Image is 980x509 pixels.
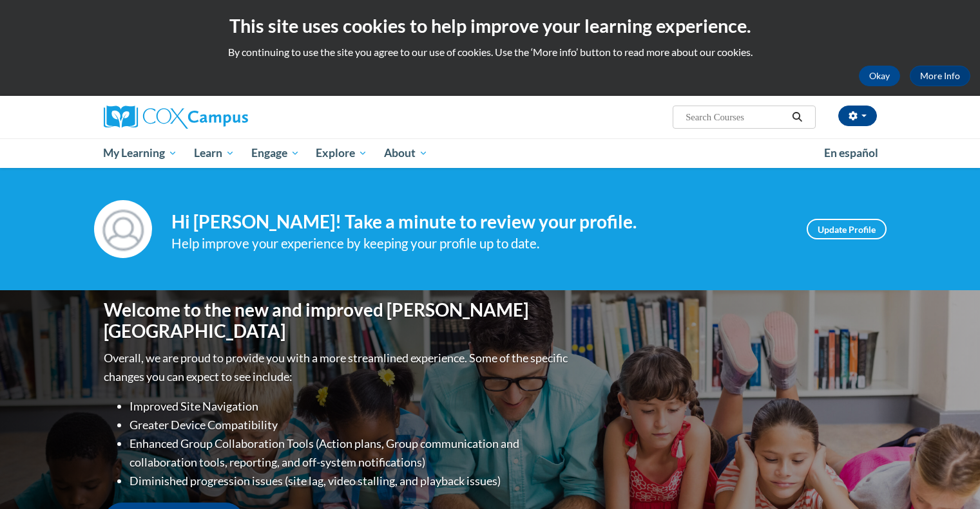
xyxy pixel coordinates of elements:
a: Update Profile [807,219,887,239]
div: Main menu [84,138,896,168]
li: Improved Site Navigation [130,397,571,416]
a: Engage [243,138,308,168]
a: Explore [307,138,376,168]
img: Profile Image [94,200,152,258]
a: More Info [910,66,970,86]
a: About [376,138,436,168]
li: Enhanced Group Collaboration Tools (Action plans, Group communication and collaboration tools, re... [130,434,571,472]
p: By continuing to use the site you agree to our use of cookies. Use the ‘More info’ button to read... [10,45,970,59]
img: Cox Campus [104,106,248,129]
span: My Learning [103,145,177,161]
a: Learn [186,138,243,168]
span: About [384,145,428,161]
button: Search [787,109,807,125]
span: Explore [316,145,367,161]
input: Search Courses [684,109,787,125]
span: En español [824,146,878,160]
a: Cox Campus [104,106,349,129]
button: Account Settings [838,106,877,126]
a: My Learning [95,138,186,168]
h4: Hi [PERSON_NAME]! Take a minute to review your profile. [171,211,787,233]
span: Engage [251,145,300,161]
p: Overall, we are proud to provide you with a more streamlined experience. Some of the specific cha... [104,349,571,386]
a: En español [816,140,887,167]
li: Diminished progression issues (site lag, video stalling, and playback issues) [130,472,571,490]
button: Okay [859,66,900,86]
div: Help improve your experience by keeping your profile up to date. [171,233,787,254]
h2: This site uses cookies to help improve your learning experience. [10,13,970,39]
span: Learn [194,145,235,161]
li: Greater Device Compatibility [130,416,571,434]
h1: Welcome to the new and improved [PERSON_NAME][GEOGRAPHIC_DATA] [104,299,571,342]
